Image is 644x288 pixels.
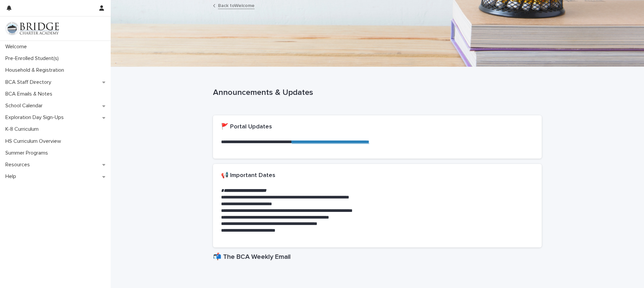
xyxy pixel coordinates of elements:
[3,138,66,145] p: HS Curriculum Overview
[218,1,255,9] a: Back toWelcome
[221,123,272,131] h2: 🚩 Portal Updates
[3,126,44,132] p: K-8 Curriculum
[213,253,542,261] h1: 📬 The BCA Weekly Email
[3,114,69,121] p: Exploration Day Sign-Ups
[3,55,64,62] p: Pre-Enrolled Student(s)
[5,22,59,35] img: V1C1m3IdTEidaUdm9Hs0
[3,103,48,109] p: School Calendar
[3,162,35,168] p: Resources
[3,173,21,180] p: Help
[3,91,58,97] p: BCA Emails & Notes
[3,79,57,85] p: BCA Staff Directory
[213,88,539,98] p: Announcements & Updates
[3,44,32,50] p: Welcome
[3,67,69,73] p: Household & Registration
[3,150,53,156] p: Summer Programs
[221,172,275,179] h2: 📢 Important Dates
